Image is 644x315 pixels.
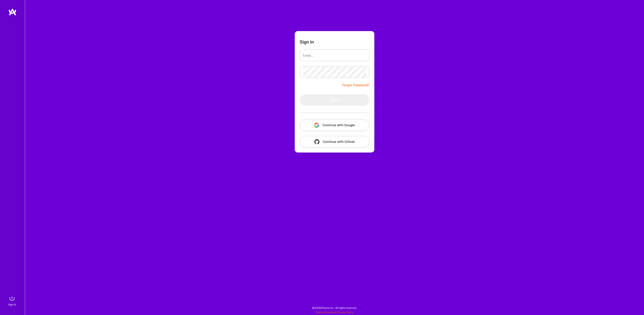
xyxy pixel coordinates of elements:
[303,50,366,61] input: Email...
[300,39,314,45] h3: Sign In
[316,311,353,314] span: |
[314,139,319,144] img: icon
[314,123,319,128] img: icon
[8,8,17,16] img: logo
[300,119,369,131] button: Continue with Google
[342,83,369,88] a: Forgot Password?
[316,311,335,314] a: Terms of Service
[300,94,369,106] button: Sign In
[8,294,16,302] img: sign in
[25,303,644,313] div: © 2025 ATeams Inc., All rights reserved.
[9,294,16,307] a: sign inSign In
[8,302,16,307] div: Sign In
[300,136,369,148] button: Continue with Github
[337,311,353,314] a: Privacy Policy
